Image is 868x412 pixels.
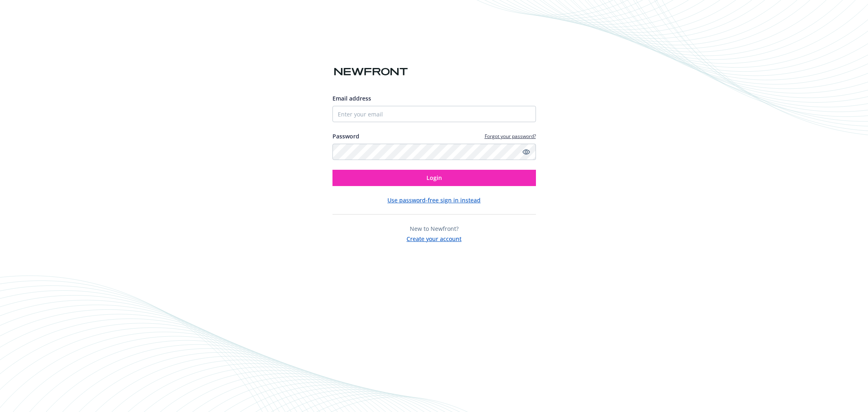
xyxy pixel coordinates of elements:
[521,147,531,157] a: Show password
[407,233,461,243] button: Create your account
[426,174,442,182] span: Login
[332,65,409,79] img: Newfront logo
[332,170,536,186] button: Login
[387,196,481,204] button: Use password-free sign in instead
[332,94,371,102] span: Email address
[410,225,459,232] span: New to Newfront?
[332,144,536,160] input: Enter your password
[332,106,536,122] input: Enter your email
[332,132,359,140] label: Password
[485,133,536,140] a: Forgot your password?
